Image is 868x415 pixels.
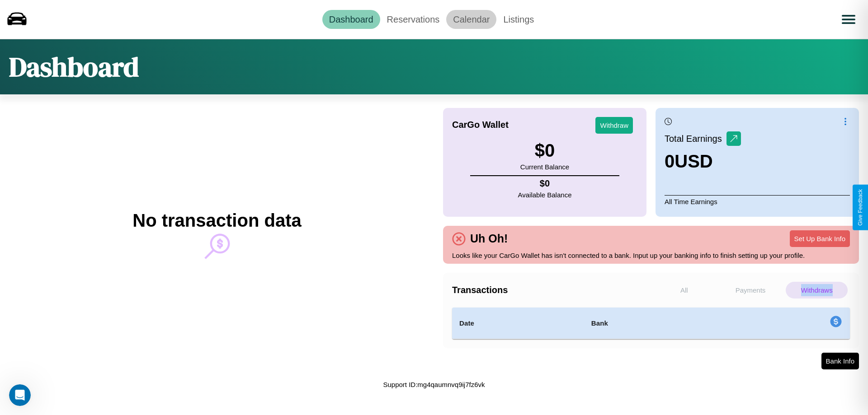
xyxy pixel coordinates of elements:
h4: Bank [591,318,717,329]
h4: $ 0 [518,178,572,189]
p: Withdraws [786,282,848,298]
p: Looks like your CarGo Wallet has isn't connected to a bank. Input up your banking info to finish ... [452,249,850,261]
button: Withdraw [595,117,633,134]
button: Set Up Bank Info [790,230,850,247]
button: Bank Info [821,353,859,369]
p: Total Earnings [665,131,726,147]
iframe: Intercom live chat [9,384,31,406]
h2: No transaction data [132,210,301,231]
a: Calendar [446,10,496,29]
p: Available Balance [518,189,572,201]
p: All [653,282,715,298]
p: All Time Earnings [665,195,850,208]
div: Give Feedback [857,189,863,226]
p: Current Balance [520,161,569,173]
h1: Dashboard [9,48,139,85]
h4: Date [459,318,577,329]
table: simple table [452,308,850,339]
h3: 0 USD [665,151,741,172]
h4: CarGo Wallet [452,120,509,130]
a: Listings [496,10,541,29]
button: Open menu [836,7,861,32]
h3: $ 0 [520,140,569,161]
a: Reservations [380,10,447,29]
h4: Transactions [452,285,651,295]
p: Payments [720,282,782,298]
a: Dashboard [322,10,380,29]
p: Support ID: mg4qaumnvq9ij7fz6vk [383,378,485,391]
h4: Uh Oh! [466,232,512,245]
